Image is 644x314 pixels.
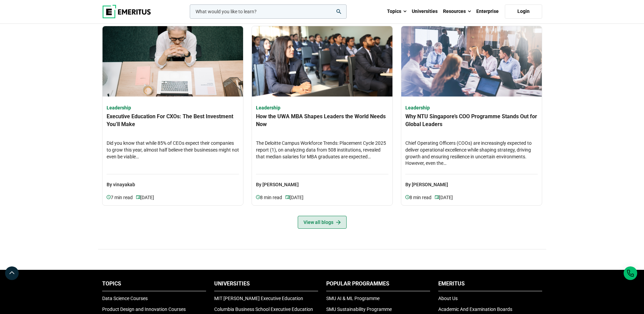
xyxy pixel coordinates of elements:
[256,105,388,202] a: Leadership How the UWA MBA Shapes Leaders the World Needs Now The Deloitte Campus Workforce Trend...
[107,195,111,199] img: video-views
[298,216,347,229] a: View all blogs
[107,105,239,202] a: Leadership Executive Education For CXOs: The Best Investment You’ll Make Did you know that while ...
[256,105,388,111] h4: Leadership
[256,195,260,199] img: video-views
[326,296,380,301] a: SMU AI & ML Programme
[136,195,140,199] img: video-views
[102,296,148,301] a: Data Science Courses
[435,194,453,201] p: [DATE]
[401,26,542,97] img: Why NTU Singapore’s COO Programme Stands Out for Global Leaders | Online Leadership Course
[256,113,388,137] h4: How the UWA MBA Shapes Leaders the World Needs Now
[107,140,239,167] h4: Did you know that while 85% of CEOs expect their companies to grow this year, almost half believe...
[438,296,458,301] a: About Us
[102,307,186,312] a: Product Design and Innovation Courses
[435,195,439,199] img: video-views
[256,174,388,189] p: By [PERSON_NAME]
[438,307,512,312] a: Academic And Examination Boards
[107,113,239,137] h4: Executive Education For CXOs: The Best Investment You’ll Make
[107,174,239,189] p: By vinayakab
[405,195,409,199] img: video-views
[505,4,542,19] a: Login
[136,194,154,201] p: [DATE]
[214,307,313,312] a: Columbia Business School Executive Education
[252,26,392,97] img: How the UWA MBA Shapes Leaders the World Needs Now | Online Leadership Course
[286,195,290,199] img: video-views
[405,105,538,202] a: Leadership Why NTU Singapore’s COO Programme Stands Out for Global Leaders Chief Operating Office...
[256,194,286,201] p: 8 min read
[326,307,392,312] a: SMU Sustainability Programme
[286,194,303,201] p: [DATE]
[107,194,136,201] p: 7 min read
[336,220,341,225] img: View all articles
[405,113,538,137] h4: Why NTU Singapore’s COO Programme Stands Out for Global Leaders
[405,194,435,201] p: 8 min read
[103,26,243,97] img: Executive Education For CXOs: The Best Investment You’ll Make | Online Leadership Course
[405,174,538,189] p: By [PERSON_NAME]
[190,4,347,19] input: woocommerce-product-search-field-0
[405,140,538,167] h4: Chief Operating Officers (COOs) are increasingly expected to deliver operational excellence while...
[107,105,239,111] h4: Leadership
[214,296,303,301] a: MIT [PERSON_NAME] Executive Education
[405,105,538,111] h4: Leadership
[256,140,388,167] h4: The Deloitte Campus Workforce Trends: Placement Cycle 2025 report (1), on analyzing data from 508...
